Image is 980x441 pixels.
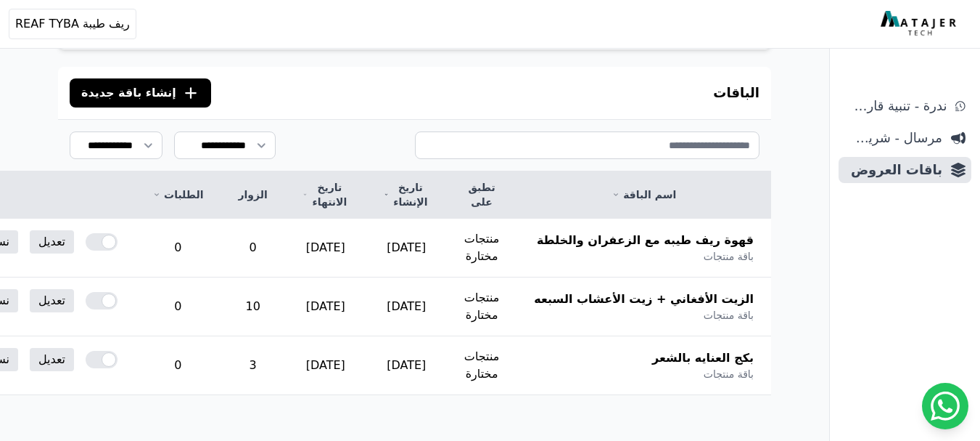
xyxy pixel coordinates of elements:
td: 0 [221,219,285,278]
span: إنشاء باقة جديدة [81,84,176,102]
td: [DATE] [366,219,447,278]
td: منتجات مختارة [447,336,517,395]
th: الزوار [221,171,285,219]
a: تاريخ الانتهاء [302,180,349,209]
span: باقة منتجات [704,308,754,323]
a: تعديل [30,289,74,312]
a: تعديل [30,348,74,371]
span: الزيت الأفغاني + زيت الأعشاب السبعه [534,291,754,308]
td: 0 [135,336,221,395]
a: تاريخ الإنشاء [384,180,429,209]
a: تعديل [30,230,74,254]
span: باقة منتجات [704,367,754,381]
span: باقة منتجات [704,249,754,264]
span: ريف طيبة REAF TYBA [15,15,130,33]
td: منتجات مختارة [447,219,517,278]
span: مرسال - شريط دعاية [844,128,942,148]
td: 0 [135,278,221,336]
td: [DATE] [285,219,366,278]
td: 0 [135,219,221,278]
td: 10 [221,278,285,336]
span: قهوة ريف طيبه مع الزعفران والخلطة [537,232,754,249]
td: منتجات مختارة [447,278,517,336]
td: [DATE] [285,336,366,395]
td: [DATE] [366,336,447,395]
a: اسم الباقة [534,187,754,202]
td: 3 [221,336,285,395]
button: إنشاء باقة جديدة [70,78,211,108]
span: بكج العنايه بالشعر [652,349,754,367]
span: ندرة - تنبية قارب علي النفاذ [844,96,947,116]
span: باقات العروض [844,160,942,180]
button: ريف طيبة REAF TYBA [9,9,136,39]
td: [DATE] [366,278,447,336]
td: [DATE] [285,278,366,336]
h3: الباقات [713,83,759,103]
img: MatajerTech Logo [881,11,960,37]
th: تطبق على [447,171,517,219]
a: الطلبات [152,187,203,202]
